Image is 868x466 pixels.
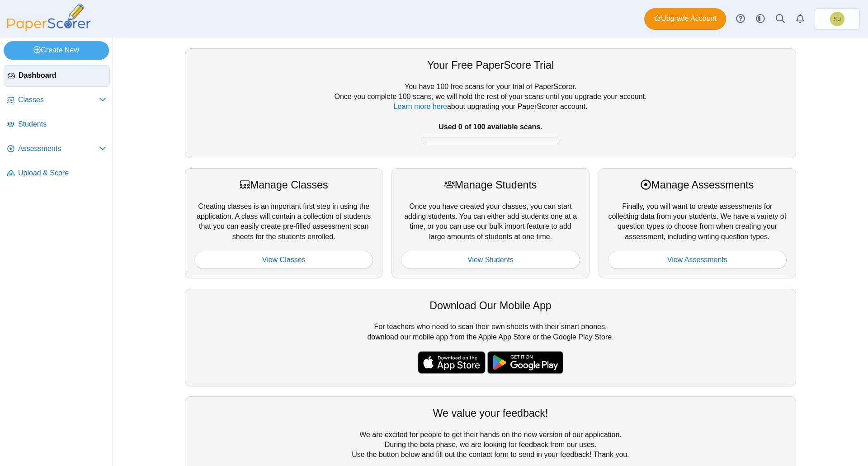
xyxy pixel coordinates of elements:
a: Stacey Johnson [815,8,860,30]
a: Classes [4,89,110,111]
b: Used 0 of 100 available scans. [439,123,542,131]
a: Students [4,114,110,136]
span: Upgrade Account [654,14,717,24]
span: Upload & Score [18,168,106,178]
div: For teachers who need to scan their own sheets with their smart phones, download our mobile app f... [185,289,796,386]
a: View Students [401,251,580,269]
a: Create New [4,41,109,59]
a: Alerts [790,9,810,29]
a: View Assessments [608,251,787,269]
img: apple-store-badge.svg [418,351,486,374]
img: google-play-badge.png [487,351,563,374]
a: PaperScorer [4,25,94,33]
a: View Classes [194,251,373,269]
a: Upload & Score [4,163,110,184]
div: Once you have created your classes, you can start adding students. You can either add students on... [392,168,589,278]
a: Learn more here [394,103,447,110]
a: Assessments [4,138,110,160]
img: PaperScorer [4,4,94,31]
div: Finally, you will want to create assessments for collecting data from your students. We have a va... [599,168,796,278]
div: We value your feedback! [194,406,787,420]
div: You have 100 free scans for your trial of PaperScorer. Once you complete 100 scans, we will hold ... [194,82,787,149]
div: Manage Assessments [608,178,787,192]
span: Assessments [18,144,99,154]
div: Manage Students [401,178,580,192]
span: Students [18,119,106,129]
div: Your Free PaperScore Trial [194,58,787,72]
a: Upgrade Account [644,8,726,30]
span: Classes [18,95,99,105]
div: Creating classes is an important first step in using the application. A class will contain a coll... [185,168,382,278]
span: Dashboard [19,71,106,80]
span: Stacey Johnson [834,16,841,22]
span: Stacey Johnson [830,12,844,26]
a: Dashboard [4,65,110,87]
div: Manage Classes [194,178,373,192]
div: Download Our Mobile App [194,298,787,313]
